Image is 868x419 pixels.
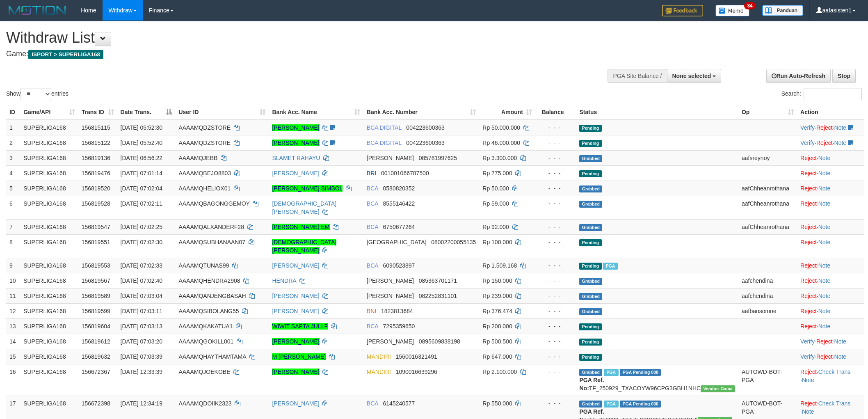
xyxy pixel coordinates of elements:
span: 156819599 [82,308,110,314]
th: Amount: activate to sort column ascending [479,105,535,120]
a: Reject [800,200,817,207]
div: - - - [539,184,573,192]
span: Copy 6090523897 to clipboard [383,262,415,269]
td: · [797,318,864,334]
td: · [797,303,864,318]
span: AAAAMQDZSTORE [178,124,231,131]
a: Reject [816,140,833,146]
td: 6 [6,196,20,219]
span: Copy 085363701171 to clipboard [419,277,457,284]
span: Copy 082252831101 to clipboard [419,293,457,299]
td: SUPERLIGA168 [20,181,78,196]
span: [DATE] 07:03:20 [121,338,162,345]
td: SUPERLIGA168 [20,364,78,396]
a: Reject [800,400,817,407]
div: - - - [539,277,573,285]
span: Rp 550.000 [482,400,512,407]
label: Search: [781,88,862,100]
span: AAAAMQDOIIK2323 [178,400,231,407]
span: None selected [672,73,711,79]
td: · [797,165,864,181]
td: AUTOWD-BOT-PGA [738,364,797,396]
a: Verify [800,353,815,360]
span: AAAAMQTUNAS99 [178,262,229,269]
a: Verify [800,140,815,146]
div: - - - [539,337,573,346]
div: - - - [539,199,573,208]
label: Show entries [6,88,69,100]
td: 4 [6,165,20,181]
a: Note [818,293,831,299]
td: SUPERLIGA168 [20,234,78,258]
span: BCA [367,400,378,407]
div: - - - [539,169,573,177]
span: [DATE] 07:02:11 [121,200,162,207]
span: [DATE] 07:02:40 [121,277,162,284]
td: 10 [6,273,20,288]
th: ID [6,105,20,120]
span: Rp 59.000 [482,200,509,207]
a: [DEMOGRAPHIC_DATA][PERSON_NAME] [272,239,336,254]
a: Note [818,262,831,269]
td: · [797,181,864,196]
a: Check Trans [818,369,851,375]
div: - - - [539,368,573,376]
td: 7 [6,219,20,234]
td: SUPERLIGA168 [20,135,78,150]
th: Date Trans.: activate to sort column descending [117,105,176,120]
th: Status [576,105,738,120]
a: Reject [800,170,817,176]
span: Grabbed [579,308,602,315]
div: - - - [539,238,573,246]
a: Run Auto-Refresh [766,69,831,83]
a: Note [834,140,847,146]
a: Note [834,338,847,345]
td: aafChheanrothana [738,219,797,234]
span: Rp 775.000 [482,170,512,176]
a: Note [818,185,831,192]
span: 156819604 [82,323,110,330]
a: [PERSON_NAME] [272,338,319,345]
td: · [797,150,864,165]
span: [DATE] 05:52:30 [121,124,162,131]
div: - - - [539,139,573,147]
td: aafchendina [738,288,797,303]
span: Grabbed [579,369,602,376]
span: 156819476 [82,170,110,176]
td: SUPERLIGA168 [20,303,78,318]
a: Note [802,377,814,383]
a: Check Trans [818,400,851,407]
span: 156819547 [82,224,110,230]
div: - - - [539,223,573,231]
span: Grabbed [579,293,602,300]
span: [PERSON_NAME] [367,293,414,299]
button: None selected [667,69,722,83]
td: · [797,196,864,219]
td: 15 [6,349,20,364]
span: Grabbed [579,401,602,408]
div: - - - [539,353,573,361]
span: 156819612 [82,338,110,345]
td: aafChheanrothana [738,181,797,196]
td: SUPERLIGA168 [20,120,78,135]
h1: Withdraw List [6,30,571,46]
th: User ID: activate to sort column ascending [175,105,269,120]
span: Copy 08002200055135 to clipboard [431,239,476,245]
span: [DATE] 05:52:40 [121,140,162,146]
th: Action [797,105,864,120]
span: Copy 1090016639296 to clipboard [396,369,437,375]
th: Game/API: activate to sort column ascending [20,105,78,120]
a: Note [818,239,831,245]
span: Copy 001001066787500 to clipboard [381,170,429,176]
td: · [797,234,864,258]
div: - - - [539,307,573,315]
span: AAAAMQJEBB [178,155,217,161]
a: Note [818,200,831,207]
span: 156672398 [82,400,110,407]
div: PGA Site Balance / [608,69,667,83]
input: Search: [804,88,862,100]
span: Marked by aafnonsreyleab [603,263,617,270]
span: AAAAMQDZSTORE [178,140,231,146]
span: [DATE] 12:33:39 [121,369,162,375]
span: Copy 6145240577 to clipboard [383,400,415,407]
